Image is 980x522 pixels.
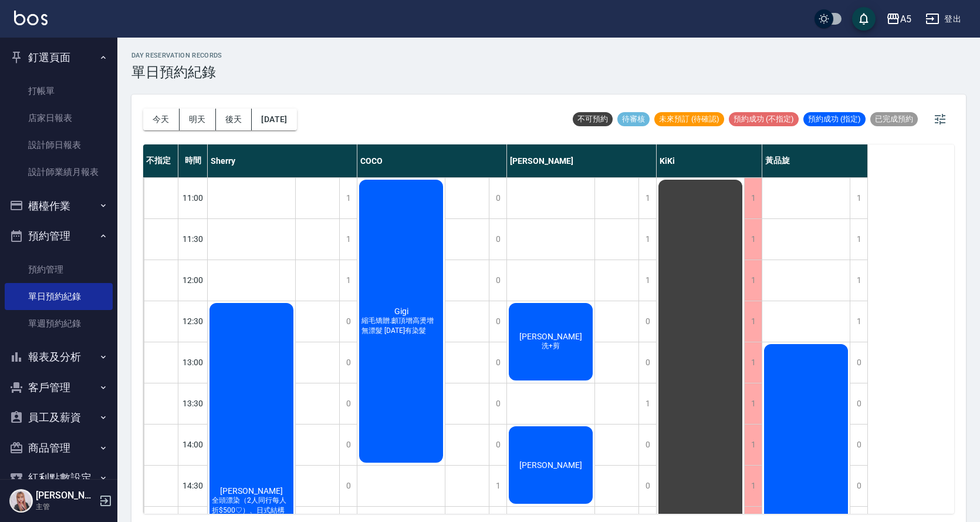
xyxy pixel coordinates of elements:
div: 12:30 [178,301,208,342]
div: 0 [489,301,506,342]
h3: 單日預約紀錄 [131,64,222,80]
div: 1 [850,260,867,301]
div: COCO [357,144,507,177]
h5: [PERSON_NAME] [36,490,96,501]
div: 1 [744,383,762,424]
div: 1 [744,260,762,301]
div: 0 [638,466,656,506]
div: 0 [638,342,656,383]
button: 明天 [180,109,216,130]
div: A5 [900,12,911,26]
div: 0 [638,301,656,342]
img: Person [9,489,33,513]
div: 1 [850,301,867,342]
div: 11:30 [178,218,208,260]
div: 14:00 [178,424,208,465]
button: 今天 [143,109,180,130]
div: 0 [339,425,357,465]
div: 1 [638,260,656,301]
img: Logo [14,11,48,25]
span: [PERSON_NAME] [517,460,584,470]
div: 14:30 [178,465,208,506]
a: 預約管理 [5,256,113,283]
a: 設計師業績月報表 [5,159,113,186]
span: 預約成功 (不指定) [729,114,799,124]
div: 1 [339,178,357,218]
span: 洗+剪 [539,341,562,351]
div: 0 [489,383,506,424]
a: 單週預約紀錄 [5,310,113,337]
span: [PERSON_NAME] [517,332,584,341]
div: 不指定 [143,144,178,177]
p: 主管 [36,501,96,512]
div: 0 [339,342,357,383]
button: 釘選頁面 [5,42,113,73]
span: 不可預約 [573,114,613,124]
div: Sherry [208,144,357,177]
div: 0 [489,178,506,218]
button: 紅利點數設定 [5,463,113,493]
div: 1 [744,425,762,465]
div: 0 [489,425,506,465]
div: 0 [850,342,867,383]
div: 0 [339,301,357,342]
div: 1 [744,342,762,383]
div: 0 [489,260,506,301]
div: [PERSON_NAME] [507,144,657,177]
div: 13:00 [178,342,208,383]
div: 0 [339,466,357,506]
div: 1 [638,219,656,260]
div: 0 [850,466,867,506]
div: 13:30 [178,383,208,424]
button: 預約管理 [5,221,113,251]
div: 1 [339,260,357,301]
div: 1 [744,178,762,218]
div: 1 [850,219,867,260]
button: 員工及薪資 [5,402,113,433]
div: 0 [489,342,506,383]
button: save [852,7,876,31]
div: 0 [638,425,656,465]
div: 黃品旋 [762,144,868,177]
div: 1 [744,219,762,260]
div: 11:00 [178,177,208,218]
button: 報表及分析 [5,342,113,372]
div: 1 [339,219,357,260]
button: 櫃檯作業 [5,191,113,221]
div: 12:00 [178,260,208,301]
button: 客戶管理 [5,372,113,403]
div: 0 [339,383,357,424]
div: 1 [638,178,656,218]
span: [PERSON_NAME] [218,486,285,496]
div: 0 [850,425,867,465]
button: 後天 [216,109,252,130]
div: 1 [638,383,656,424]
div: KiKi [657,144,762,177]
div: 1 [850,178,867,218]
span: 縮毛矯贈.顱頂增高燙增 無漂髮 [DATE]有染髮 [359,316,443,336]
a: 設計師日報表 [5,132,113,159]
div: 1 [489,466,506,506]
button: 登出 [921,8,966,30]
span: 預約成功 (指定) [803,114,866,124]
div: 1 [744,301,762,342]
button: A5 [881,7,916,31]
div: 1 [744,466,762,506]
button: [DATE] [252,109,296,130]
a: 單日預約紀錄 [5,283,113,310]
button: 商品管理 [5,433,113,463]
h2: day Reservation records [131,52,222,59]
span: 已完成預約 [870,114,918,124]
div: 0 [850,383,867,424]
span: Gigi [392,307,411,316]
a: 打帳單 [5,78,113,105]
span: 待審核 [617,114,650,124]
span: 未來預訂 (待確認) [654,114,724,124]
a: 店家日報表 [5,105,113,132]
div: 時間 [178,144,208,177]
div: 0 [489,219,506,260]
